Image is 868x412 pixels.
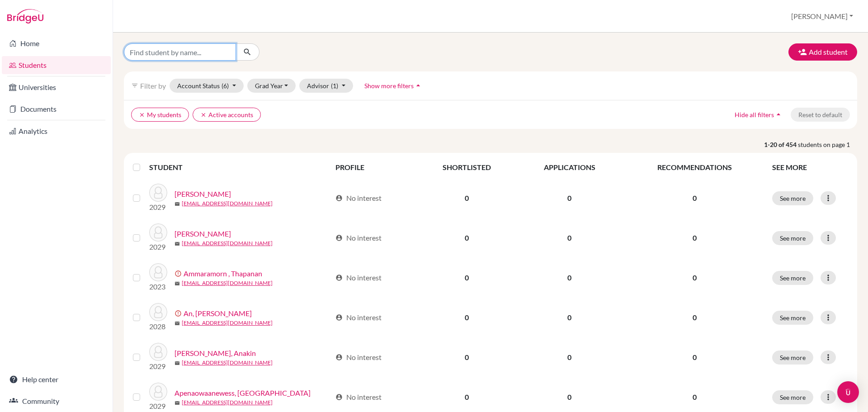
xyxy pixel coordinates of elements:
[149,202,167,213] p: 2029
[182,359,273,367] a: [EMAIL_ADDRESS][DOMAIN_NAME]
[335,232,382,243] div: No interest
[149,321,167,332] p: 2028
[139,112,145,118] i: clear
[772,350,813,365] button: See more
[175,201,180,207] span: mail
[182,199,273,208] a: [EMAIL_ADDRESS][DOMAIN_NAME]
[335,354,343,361] span: account_circle
[727,108,791,122] button: Hide all filtersarrow_drop_up
[2,122,111,140] a: Analytics
[175,348,256,359] a: [PERSON_NAME], Anakin
[772,271,813,285] button: See more
[417,337,517,377] td: 0
[131,108,189,122] button: clearMy students
[247,79,296,93] button: Grad Year
[357,79,430,93] button: Show more filtersarrow_drop_up
[364,82,414,90] span: Show more filters
[335,274,343,281] span: account_circle
[335,352,382,363] div: No interest
[335,194,343,202] span: account_circle
[517,178,622,218] td: 0
[764,140,798,149] strong: 1-20 of 454
[330,156,417,178] th: PROFILE
[628,232,761,243] p: 0
[149,184,167,202] img: Ahnt Lynn, Leo
[175,228,231,239] a: [PERSON_NAME]
[149,156,330,178] th: STUDENT
[517,258,622,298] td: 0
[2,34,111,52] a: Home
[2,78,111,96] a: Universities
[628,352,761,363] p: 0
[331,82,338,90] span: (1)
[175,310,184,317] span: error_outline
[140,81,166,90] span: Filter by
[149,223,167,242] img: Alissala , Alice
[417,258,517,298] td: 0
[772,311,813,325] button: See more
[175,321,180,326] span: mail
[767,156,854,178] th: SEE MORE
[417,156,517,178] th: SHORTLISTED
[193,108,261,122] button: clearActive accounts
[414,81,423,90] i: arrow_drop_up
[335,193,382,204] div: No interest
[335,392,382,403] div: No interest
[335,393,343,401] span: account_circle
[7,9,43,24] img: Bridge-U
[335,314,343,321] span: account_circle
[2,56,111,74] a: Students
[149,281,167,292] p: 2023
[175,388,311,398] a: Apenaowaanewess, [GEOGRAPHIC_DATA]
[417,218,517,258] td: 0
[170,79,244,93] button: Account Status(6)
[149,263,167,281] img: Ammaramorn , Thapanan
[772,390,813,404] button: See more
[299,79,353,93] button: Advisor(1)
[175,281,180,286] span: mail
[788,43,857,61] button: Add student
[517,218,622,258] td: 0
[628,193,761,204] p: 0
[184,268,262,279] a: Ammaramorn , Thapanan
[735,111,774,118] span: Hide all filters
[335,312,382,323] div: No interest
[182,319,273,327] a: [EMAIL_ADDRESS][DOMAIN_NAME]
[772,191,813,205] button: See more
[798,140,857,149] span: students on page 1
[628,392,761,403] p: 0
[149,303,167,321] img: An, Lynn
[149,361,167,372] p: 2029
[787,8,857,25] button: [PERSON_NAME]
[774,110,783,119] i: arrow_drop_up
[149,343,167,361] img: Anakin Jeakkhachorn, Anakin
[124,43,236,61] input: Find student by name...
[222,82,229,90] span: (6)
[2,100,111,118] a: Documents
[517,298,622,337] td: 0
[623,156,767,178] th: RECOMMENDATIONS
[200,112,207,118] i: clear
[417,178,517,218] td: 0
[184,308,252,319] a: An, [PERSON_NAME]
[837,381,859,403] div: Open Intercom Messenger
[175,270,184,277] span: error_outline
[182,279,273,287] a: [EMAIL_ADDRESS][DOMAIN_NAME]
[175,241,180,246] span: mail
[335,234,343,242] span: account_circle
[772,231,813,245] button: See more
[149,401,167,412] p: 2029
[335,272,382,283] div: No interest
[517,337,622,377] td: 0
[149,242,167,252] p: 2029
[149,383,167,401] img: Apenaowaanewess, Thanyapat
[517,156,622,178] th: APPLICATIONS
[791,108,850,122] button: Reset to default
[182,239,273,247] a: [EMAIL_ADDRESS][DOMAIN_NAME]
[131,82,138,89] i: filter_list
[2,370,111,388] a: Help center
[2,392,111,410] a: Community
[175,360,180,366] span: mail
[175,189,231,199] a: [PERSON_NAME]
[175,400,180,406] span: mail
